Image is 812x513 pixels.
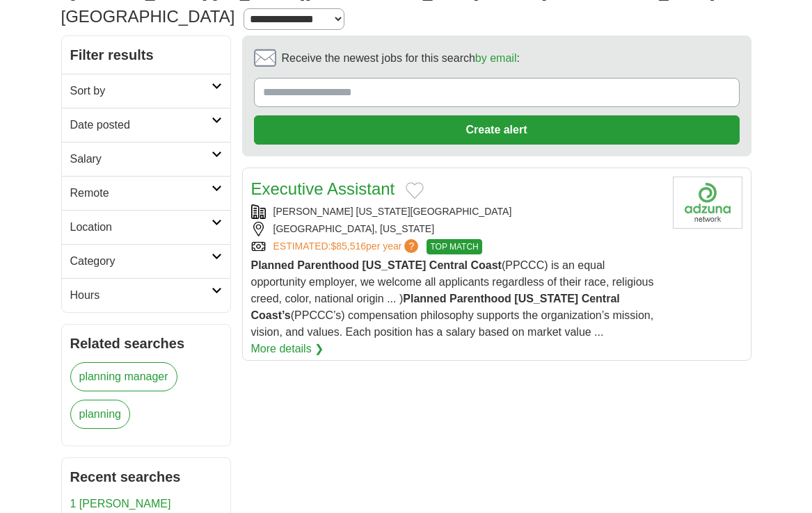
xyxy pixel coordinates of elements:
[273,239,422,254] a: ESTIMATED:$85,516per year?
[70,151,212,168] h2: Salary
[403,293,446,304] strong: Planned
[70,400,131,429] a: planning
[514,293,578,304] strong: [US_STATE]
[429,259,468,271] strong: Central
[470,259,501,271] strong: Coast
[70,185,212,202] h2: Remote
[331,241,366,252] span: $85,516
[251,204,662,219] div: [PERSON_NAME] [US_STATE][GEOGRAPHIC_DATA]
[251,309,291,321] strong: Coast’s
[62,176,230,210] a: Remote
[70,287,212,304] h2: Hours
[254,115,740,145] button: Create alert
[427,239,481,254] span: TOP MATCH
[62,210,230,244] a: Location
[62,142,230,176] a: Salary
[251,222,662,236] div: [GEOGRAPHIC_DATA], [US_STATE]
[673,177,742,229] img: Company logo
[62,244,230,278] a: Category
[449,293,511,304] strong: Parenthood
[406,182,424,199] button: Add to favorite jobs
[70,117,212,133] h2: Date posted
[475,52,517,64] a: by email
[70,253,212,270] h2: Category
[70,83,212,99] h2: Sort by
[251,259,294,271] strong: Planned
[404,239,418,253] span: ?
[62,108,230,142] a: Date posted
[282,50,520,67] span: Receive the newest jobs for this search :
[251,179,395,198] a: Executive Assistant
[70,219,212,236] h2: Location
[70,333,222,354] h2: Related searches
[582,293,620,304] strong: Central
[363,259,427,271] strong: [US_STATE]
[251,341,324,357] a: More details ❯
[251,259,654,338] span: (PPCCC) is an equal opportunity employer, we welcome all applicants regardless of their race, rel...
[70,362,177,391] a: planning manager
[62,278,230,312] a: Hours
[297,259,359,271] strong: Parenthood
[70,466,222,487] h2: Recent searches
[62,74,230,108] a: Sort by
[62,36,230,74] h2: Filter results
